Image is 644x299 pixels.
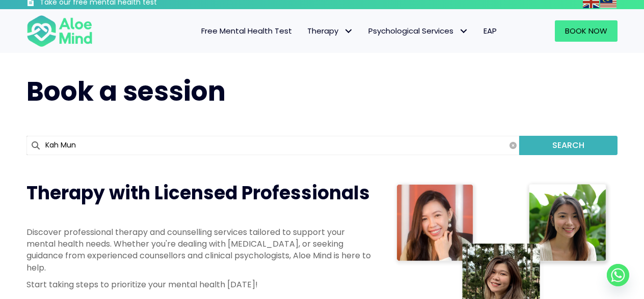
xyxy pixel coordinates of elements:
[26,279,373,290] p: Start taking steps to prioritize your mental health [DATE]!
[26,73,226,110] span: Book a session
[555,20,618,42] a: Book Now
[26,226,373,274] p: Discover professional therapy and counselling services tailored to support your mental health nee...
[519,136,618,155] button: Search
[456,24,471,39] span: Psychological Services: submenu
[300,20,361,42] a: TherapyTherapy: submenu
[26,136,519,155] input: Search for...
[26,180,370,206] span: Therapy with Licensed Professionals
[307,25,353,36] span: Therapy
[368,25,468,36] span: Psychological Services
[607,264,629,286] a: Whatsapp
[106,20,504,42] nav: Menu
[361,20,476,42] a: Psychological ServicesPsychological Services: submenu
[484,25,497,36] span: EAP
[194,20,300,42] a: Free Mental Health Test
[476,20,504,42] a: EAP
[201,25,292,36] span: Free Mental Health Test
[26,14,93,48] img: Aloe mind Logo
[565,25,607,36] span: Book Now
[341,24,356,39] span: Therapy: submenu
